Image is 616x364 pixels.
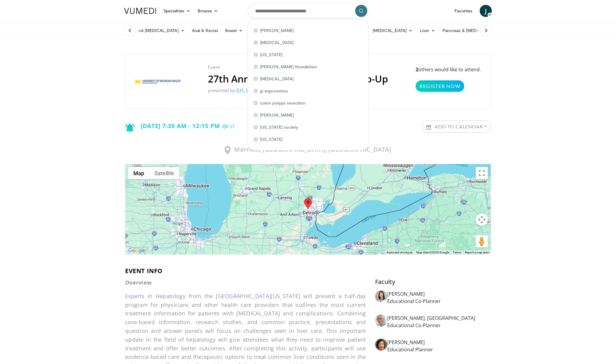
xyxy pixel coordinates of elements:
[476,235,488,247] button: Drag Pegman onto the map to open Street View
[416,80,464,92] a: Register Now
[222,123,235,130] small: EST
[387,314,491,322] div: [PERSON_NAME], [GEOGRAPHIC_DATA]
[426,125,431,130] img: Calendar icon
[387,322,491,329] p: Educational Co-Planner
[465,251,489,254] a: Report a map error
[387,346,491,353] p: Educational Planner
[260,112,294,118] span: [PERSON_NAME]
[208,87,388,94] p: presented by
[416,251,449,254] span: Map data ©2025 Google
[208,64,388,71] p: Event
[387,298,491,305] p: Educational Co-Planner
[208,73,388,85] h2: 27th Annual [MEDICAL_DATA] Wrap-Up
[387,250,413,255] button: Keyboard shortcuts
[246,24,293,37] a: [MEDICAL_DATA]
[416,66,481,92] p: others would like to attend.
[476,214,488,226] button: Map camera controls
[260,52,283,58] span: [US_STATE]
[188,24,222,37] a: Anal & Rectal
[125,146,491,154] h3: Marriott, [GEOGRAPHIC_DATA], [GEOGRAPHIC_DATA]
[416,24,439,37] a: Liver
[260,40,293,46] span: [MEDICAL_DATA]
[260,76,293,82] span: [MEDICAL_DATA]
[248,4,368,18] input: Search topics, interventions
[260,124,298,130] span: [US_STATE] society
[422,121,491,132] a: Add to Calendar
[125,267,491,275] h3: Event info
[125,279,151,286] strong: Overview
[260,88,288,94] span: gi ergonomics
[387,339,491,346] div: [PERSON_NAME]
[128,167,149,179] button: Show street map
[236,87,280,93] a: [US_STATE] Medicine
[476,167,488,179] button: Toggle fullscreen view
[260,100,306,106] span: colon polyps resection
[453,251,461,254] a: Terms (opens in new tab)
[125,121,235,133] div: [DATE] 7:30 AM - 12:15 PM
[480,5,492,17] a: J
[387,290,491,298] div: [PERSON_NAME]
[260,136,283,142] span: [US_STATE]
[149,167,179,179] button: Show satellite imagery
[127,247,147,255] a: Open this area in Google Maps (opens a new window)
[375,339,387,351] img: Avatar
[121,24,188,37] a: Advanced [MEDICAL_DATA]
[225,146,231,154] img: Location Icon
[375,278,491,285] h5: Faculty
[124,8,156,14] img: VuMedi Logo
[369,24,416,37] a: [MEDICAL_DATA]
[260,64,317,70] span: [PERSON_NAME] foundation
[451,5,476,17] a: Favorites
[194,5,222,17] a: Browse
[160,5,194,17] a: Specialties
[260,27,294,34] span: [PERSON_NAME]
[135,80,180,84] img: Michigan Medicine
[375,314,387,327] img: Avatar
[439,24,510,37] a: Pancreas & [MEDICAL_DATA]
[125,124,135,133] img: Notification icon
[222,24,246,37] a: Bowel
[375,290,387,302] img: Avatar
[127,247,147,255] img: Google
[416,66,418,73] strong: 2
